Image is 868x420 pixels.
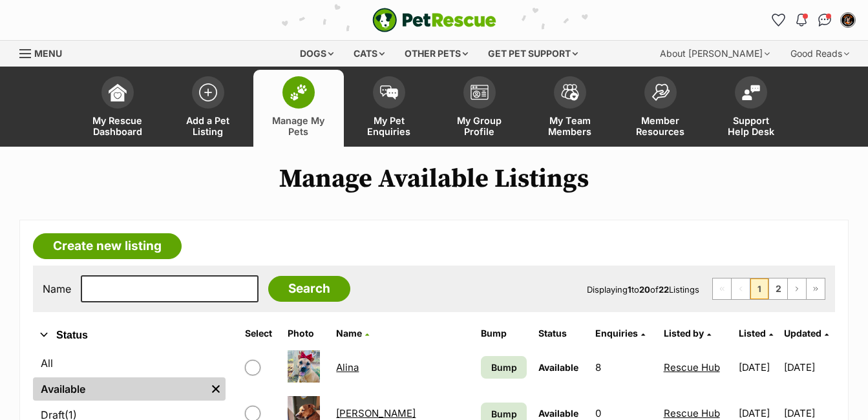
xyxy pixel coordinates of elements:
[768,10,789,30] a: Favourites
[639,284,650,295] strong: 20
[739,328,773,339] a: Listed
[481,356,527,379] a: Bump
[722,115,780,137] span: Support Help Desk
[282,323,330,344] th: Photo
[336,407,416,419] a: [PERSON_NAME]
[732,278,750,299] span: Previous page
[538,362,578,373] span: Available
[268,276,350,302] input: Search
[33,377,206,401] a: Available
[664,328,704,339] span: Listed by
[533,323,589,344] th: Status
[742,85,760,100] img: help-desk-icon-fdf02630f3aa405de69fd3d07c3f3aa587a6932b1a1747fa1d2bba05be0121f9.svg
[19,41,71,64] a: Menu
[34,48,62,59] span: Menu
[525,70,615,147] a: My Team Members
[72,70,163,147] a: My Rescue Dashboard
[750,278,768,299] span: Page 1
[538,408,578,419] span: Available
[372,8,496,32] img: logo-e224e6f780fb5917bec1dbf3a21bbac754714ae5b6737aabdf751b685950b380.svg
[450,115,509,137] span: My Group Profile
[628,284,631,295] strong: 1
[842,14,854,26] img: Rescue Hub profile pic
[396,41,477,67] div: Other pets
[595,328,638,339] span: translation missing: en.admin.listings.index.attributes.enquiries
[781,41,858,67] div: Good Reads
[768,10,858,30] ul: Account quick links
[240,323,281,344] th: Select
[336,361,359,373] a: Alina
[818,14,832,26] img: chat-41dd97257d64d25036548639549fe6c8038ab92f7586957e7f3b1b290dea8141.svg
[344,41,394,67] div: Cats
[814,10,835,30] a: Conversations
[784,345,834,390] td: [DATE]
[664,328,711,339] a: Listed by
[253,70,344,147] a: Manage My Pets
[109,83,127,101] img: dashboard-icon-eb2f2d2d3e046f16d808141f083e7271f6b2e854fb5c12c21221c1fb7104beca.svg
[291,41,343,67] div: Dogs
[769,278,787,299] a: Page 2
[664,407,720,419] a: Rescue Hub
[360,115,418,137] span: My Pet Enquiries
[33,233,182,259] a: Create new listing
[712,278,825,300] nav: Pagination
[615,70,706,147] a: Member Resources
[706,70,796,147] a: Support Help Desk
[290,84,308,101] img: manage-my-pets-icon-02211641906a0b7f246fdf0571729dbe1e7629f14944591b6c1af311fb30b64b.svg
[199,83,217,101] img: add-pet-listing-icon-0afa8454b4691262ce3f59096e99ab1cd57d4a30225e0717b998d2c9b9846f56.svg
[43,283,71,295] label: Name
[631,115,690,137] span: Member Resources
[734,345,783,390] td: [DATE]
[713,278,731,299] span: First page
[784,328,821,339] span: Updated
[788,278,806,299] a: Next page
[561,84,579,101] img: team-members-icon-5396bd8760b3fe7c0b43da4ab00e1e3bb1a5d9ba89233759b79545d2d3fc5d0d.svg
[784,328,829,339] a: Updated
[664,361,720,373] a: Rescue Hub
[380,85,398,100] img: pet-enquiries-icon-7e3ad2cf08bfb03b45e93fb7055b45f3efa6380592205ae92323e6603595dc1f.svg
[89,115,147,137] span: My Rescue Dashboard
[491,361,517,374] span: Bump
[33,352,226,375] a: All
[33,327,226,344] button: Status
[372,8,496,32] a: PetRescue
[270,115,328,137] span: Manage My Pets
[807,278,825,299] a: Last page
[796,14,807,26] img: notifications-46538b983faf8c2785f20acdc204bb7945ddae34d4c08c2a6579f10ce5e182be.svg
[344,70,434,147] a: My Pet Enquiries
[587,284,699,295] span: Displaying to of Listings
[595,328,645,339] a: Enquiries
[659,284,669,295] strong: 22
[791,10,812,30] button: Notifications
[471,85,489,100] img: group-profile-icon-3fa3cf56718a62981997c0bc7e787c4b2cf8bcc04b72c1350f741eb67cf2f40e.svg
[838,10,858,30] button: My account
[476,323,532,344] th: Bump
[179,115,237,137] span: Add a Pet Listing
[163,70,253,147] a: Add a Pet Listing
[541,115,599,137] span: My Team Members
[651,41,779,67] div: About [PERSON_NAME]
[739,328,766,339] span: Listed
[590,345,657,390] td: 8
[336,328,362,339] span: Name
[336,328,369,339] a: Name
[434,70,525,147] a: My Group Profile
[479,41,587,67] div: Get pet support
[206,377,226,401] a: Remove filter
[651,83,670,101] img: member-resources-icon-8e73f808a243e03378d46382f2149f9095a855e16c252ad45f914b54edf8863c.svg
